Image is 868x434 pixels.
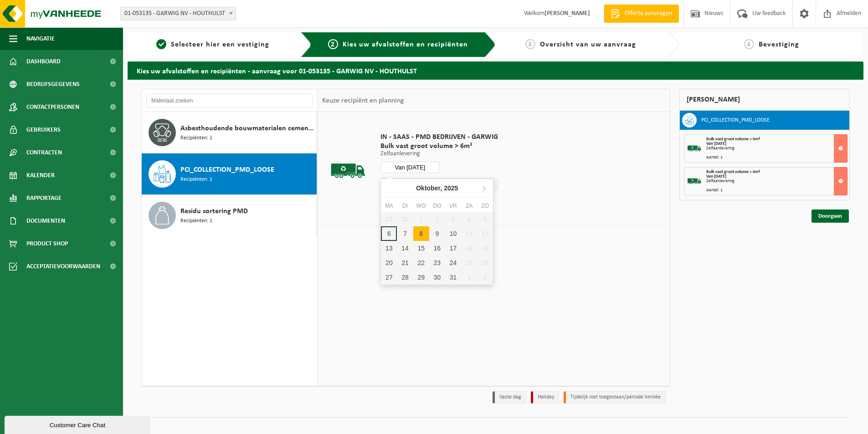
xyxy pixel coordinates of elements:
[180,123,314,134] span: Asbesthoudende bouwmaterialen cementgebonden (hechtgebonden)
[380,133,498,142] span: IN - SAAS - PMD BEDRIJVEN - GARWIG
[429,255,445,270] div: 23
[706,137,760,142] span: Bulk vast groot volume > 6m³
[493,391,526,403] li: Vaste dag
[381,255,397,270] div: 20
[413,201,429,210] div: wo
[429,201,445,210] div: do
[180,134,212,143] span: Recipiënten: 1
[380,162,439,173] input: Selecteer datum
[679,89,850,111] div: [PERSON_NAME]
[142,195,317,236] button: Residu sortering PMD Recipiënten: 1
[128,61,863,79] h2: Kies uw afvalstoffen en recipiënten - aanvraag voor 01-053135 - GARWIG NV - HOUTHULST
[397,270,413,285] div: 28
[343,41,468,48] span: Kies uw afvalstoffen en recipiënten
[142,112,317,153] button: Asbesthoudende bouwmaterialen cementgebonden (hechtgebonden) Recipiënten: 1
[26,73,80,96] span: Bedrijfsgegevens
[706,146,847,151] div: Zelfaanlevering
[26,255,100,278] span: Acceptatievoorwaarden
[477,201,493,210] div: zo
[381,226,397,241] div: 6
[180,206,248,217] span: Residu sortering PMD
[381,241,397,255] div: 13
[380,151,498,157] p: Zelfaanlevering
[413,255,429,270] div: 22
[142,153,317,195] button: PCI_COLLECTION_PMD_LOOSE Recipiënten: 1
[180,175,212,184] span: Recipiënten: 1
[413,241,429,255] div: 15
[26,232,68,255] span: Product Shop
[445,201,461,210] div: vr
[445,270,461,285] div: 31
[120,7,236,20] span: 01-053135 - GARWIG NV - HOUTHULST
[26,96,79,118] span: Contactpersonen
[26,209,65,232] span: Documenten
[706,188,847,193] div: Aantal: 1
[328,39,338,49] span: 2
[5,414,152,434] iframe: chat widget
[121,7,236,20] span: 01-053135 - GARWIG NV - HOUTHULST
[622,9,674,18] span: Offerte aanvragen
[540,41,636,48] span: Overzicht van uw aanvraag
[445,255,461,270] div: 24
[706,174,726,179] strong: Van [DATE]
[180,217,212,225] span: Recipiënten: 1
[132,39,293,50] a: 1Selecteer hier een vestiging
[171,41,269,48] span: Selecteer hier een vestiging
[413,270,429,285] div: 29
[744,39,754,49] span: 4
[461,201,477,210] div: za
[439,178,498,190] span: Aantal
[397,255,413,270] div: 21
[413,226,429,241] div: 8
[544,10,590,17] strong: [PERSON_NAME]
[180,164,274,175] span: PCI_COLLECTION_PMD_LOOSE
[156,39,166,49] span: 1
[26,141,62,164] span: Contracten
[604,5,679,23] a: Offerte aanvragen
[429,270,445,285] div: 30
[412,181,462,195] div: Oktober,
[26,27,55,50] span: Navigatie
[397,226,413,241] div: 7
[706,169,760,174] span: Bulk vast groot volume > 6m³
[531,391,559,403] li: Holiday
[444,185,458,191] i: 2025
[146,94,313,107] input: Materiaal zoeken
[381,270,397,285] div: 27
[445,226,461,241] div: 10
[429,226,445,241] div: 9
[701,113,770,128] h3: PCI_COLLECTION_PMD_LOOSE
[397,241,413,255] div: 14
[318,89,409,112] div: Keuze recipiënt en planning
[26,50,61,73] span: Dashboard
[380,142,498,151] span: Bulk vast groot volume > 6m³
[812,209,849,223] a: Doorgaan
[429,241,445,255] div: 16
[26,164,55,187] span: Kalender
[525,39,535,49] span: 3
[706,141,726,146] strong: Van [DATE]
[445,241,461,255] div: 17
[26,187,62,209] span: Rapportage
[706,155,847,160] div: Aantal: 1
[759,41,799,48] span: Bevestiging
[564,391,666,403] li: Tijdelijk niet toegestaan/période limitée
[26,118,61,141] span: Gebruikers
[706,179,847,184] div: Zelfaanlevering
[381,201,397,210] div: ma
[397,201,413,210] div: di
